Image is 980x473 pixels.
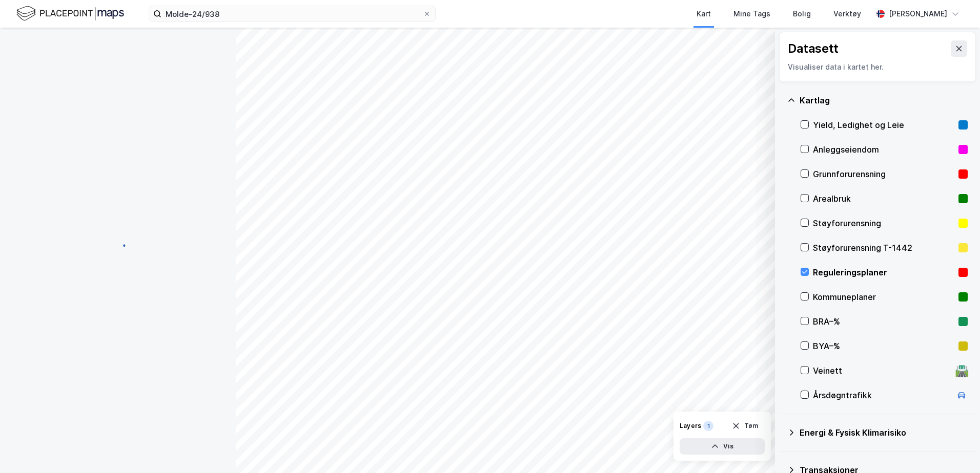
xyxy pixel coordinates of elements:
div: Visualiser data i kartet her. [788,61,967,73]
div: Bolig [793,8,811,20]
button: Tøm [725,418,765,434]
div: BRA–% [813,315,954,328]
div: Årsdøgntrafikk [813,389,951,401]
iframe: Chat Widget [929,424,980,473]
div: Støyforurensning T-1442 [813,242,954,254]
div: Energi & Fysisk Klimarisiko [800,426,968,439]
div: Kart [697,8,711,20]
div: Kontrollprogram for chat [929,424,980,473]
img: logo.f888ab2527a4732fd821a326f86c7f29.svg [16,5,124,23]
div: 1 [703,421,713,431]
div: Arealbruk [813,192,954,205]
div: Mine Tags [733,8,770,20]
div: Kartlag [800,94,968,106]
div: Kommuneplaner [813,291,954,303]
div: Datasett [788,40,839,57]
input: Søk på adresse, matrikkel, gårdeiere, leietakere eller personer [161,6,423,21]
div: Verktøy [833,8,861,20]
div: 🛣️ [955,364,969,377]
button: Vis [680,438,765,455]
div: Grunnforurensning [813,168,954,180]
div: [PERSON_NAME] [889,8,947,20]
div: Støyforurensning [813,217,954,229]
div: Veinett [813,364,951,377]
img: spinner.a6d8c91a73a9ac5275cf975e30b51cfb.svg [110,236,126,252]
div: Anleggseiendom [813,143,954,156]
div: Layers [680,422,701,430]
div: Yield, Ledighet og Leie [813,119,954,131]
div: BYA–% [813,340,954,352]
div: Reguleringsplaner [813,266,954,278]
